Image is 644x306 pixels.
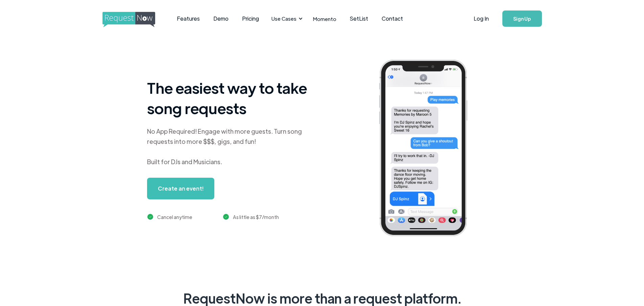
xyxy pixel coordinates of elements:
a: Demo [207,8,235,29]
div: As little as $7/month [233,213,279,221]
img: requestnow logo [102,12,168,27]
div: Use Cases [267,8,305,29]
a: Contact [375,8,410,29]
div: Cancel anytime [157,213,192,221]
a: Features [170,8,207,29]
a: Log In [467,7,496,30]
a: Momento [306,9,343,29]
a: home [102,12,153,25]
a: SetList [343,8,375,29]
img: green checkmark [147,214,153,220]
a: Pricing [235,8,266,29]
div: Use Cases [271,15,296,22]
a: Create an event! [147,178,214,199]
img: iphone screenshot [371,55,485,243]
a: Sign Up [502,10,542,27]
div: No App Required! Engage with more guests. Turn song requests into more $$$, gigs, and fun! Built ... [147,126,316,167]
h1: The easiest way to take song requests [147,78,316,118]
img: green checkmark [223,214,229,220]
